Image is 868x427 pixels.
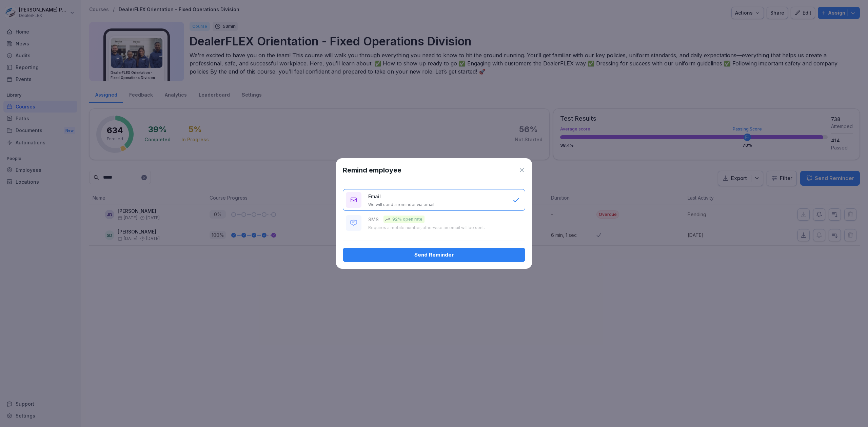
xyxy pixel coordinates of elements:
p: SMS [368,216,379,223]
p: We will send a reminder via email [368,202,434,207]
p: Requires a mobile number, otherwise an email will be sent. [368,225,485,230]
p: 92% open rate [392,216,422,222]
div: Send Reminder [348,251,520,259]
button: Send Reminder [343,248,525,262]
h1: Remind employee [343,165,401,175]
p: Email [368,193,381,200]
